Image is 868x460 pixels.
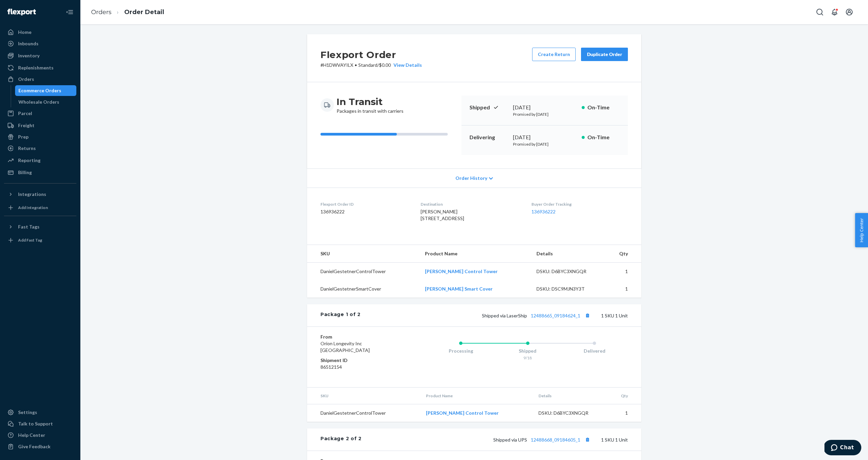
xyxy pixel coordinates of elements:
[18,145,36,152] div: Returns
[425,268,498,274] a: [PERSON_NAME] Control Tower
[18,237,42,243] div: Add Fast Tag
[455,175,487,182] span: Order History
[18,432,45,439] div: Help Center
[4,407,76,418] a: Settings
[536,286,599,292] div: DSKU: DSC9MJN3Y3T
[513,104,576,111] div: [DATE]
[531,437,580,443] a: 12488668_09184605_1
[426,410,499,416] a: [PERSON_NAME] Control Tower
[18,64,54,71] div: Replenishments
[4,27,76,38] a: Home
[320,62,422,68] p: # H1DWVAYILX / $0.00
[531,201,628,207] dt: Buyer Order Tracking
[18,29,31,36] div: Home
[4,189,76,200] button: Integrations
[18,169,32,176] div: Billing
[4,235,76,246] a: Add Fast Tag
[307,388,421,404] th: SKU
[307,404,421,422] td: DanielGestetnerControlTower
[587,134,620,141] p: On-Time
[18,134,28,140] div: Prep
[18,223,40,230] div: Fast Tags
[421,388,533,404] th: Product Name
[4,430,76,441] a: Help Center
[532,48,576,61] button: Create Return
[4,221,76,232] button: Fast Tags
[813,5,826,19] button: Open Search Box
[531,245,605,263] th: Details
[18,110,32,117] div: Parcel
[581,48,628,61] button: Duplicate Order
[513,111,576,117] p: Promised by [DATE]
[4,50,76,61] a: Inventory
[355,62,357,68] span: •
[4,74,76,85] a: Orders
[469,104,508,111] p: Shipped
[18,76,34,83] div: Orders
[18,52,40,59] div: Inventory
[362,435,628,444] div: 1 SKU 1 Unit
[604,245,641,263] th: Qty
[855,213,868,247] span: Help Center
[482,313,592,318] span: Shipped via LaserShip
[425,286,493,292] a: [PERSON_NAME] Smart Cover
[337,96,404,108] h3: In Transit
[583,311,592,320] button: Copy tracking number
[320,208,410,215] dd: 136936222
[4,132,76,142] a: Prep
[18,122,34,129] div: Freight
[337,96,404,114] div: Packages in transit with carriers
[4,441,76,452] button: Give Feedback
[4,155,76,166] a: Reporting
[4,418,76,429] button: Talk to Support
[606,388,641,404] th: Qty
[18,420,53,427] div: Talk to Support
[604,263,641,280] td: 1
[420,245,531,263] th: Product Name
[421,201,520,207] dt: Destination
[533,388,607,404] th: Details
[18,443,51,450] div: Give Feedback
[361,311,628,320] div: 1 SKU 1 Unit
[531,209,556,214] a: 136936222
[320,357,401,364] dt: Shipment ID
[320,334,401,340] dt: From
[18,87,61,94] div: Ecommerce Orders
[604,280,641,298] td: 1
[4,38,76,49] a: Inbounds
[493,437,592,443] span: Shipped via UPS
[513,141,576,147] p: Promised by [DATE]
[15,97,77,107] a: Wholesale Orders
[63,5,76,19] button: Close Navigation
[320,48,422,62] h2: Flexport Order
[18,157,41,164] div: Reporting
[513,134,576,141] div: [DATE]
[469,134,508,141] p: Delivering
[583,435,592,444] button: Copy tracking number
[18,99,59,105] div: Wholesale Orders
[531,313,580,318] a: 12488665_09184624_1
[494,348,561,354] div: Shipped
[828,5,841,19] button: Open notifications
[536,268,599,275] div: DSKU: D6BYC3XNGQR
[824,440,861,457] iframe: Opens a widget where you can chat to one of our agents
[7,9,36,15] img: Flexport logo
[307,245,420,263] th: SKU
[4,167,76,178] a: Billing
[4,143,76,154] a: Returns
[86,2,169,22] ol: breadcrumbs
[391,62,422,68] div: View Details
[561,348,628,354] div: Delivered
[4,108,76,119] a: Parcel
[320,311,361,320] div: Package 1 of 2
[124,8,164,16] a: Order Detail
[4,62,76,73] a: Replenishments
[421,209,464,221] span: [PERSON_NAME] [STREET_ADDRESS]
[320,201,410,207] dt: Flexport Order ID
[427,348,494,354] div: Processing
[320,364,401,370] dd: 86512154
[91,8,112,16] a: Orders
[18,205,48,210] div: Add Integration
[843,5,856,19] button: Open account menu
